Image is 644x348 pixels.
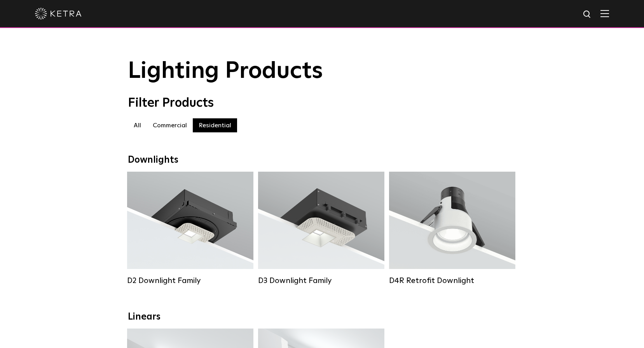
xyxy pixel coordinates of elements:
[600,10,609,17] img: Hamburger%20Nav.svg
[127,276,253,285] div: D2 Downlight Family
[128,155,517,166] div: Downlights
[193,118,237,132] label: Residential
[258,276,384,285] div: D3 Downlight Family
[147,118,193,132] label: Commercial
[128,96,517,111] div: Filter Products
[35,8,82,19] img: ketra-logo-2019-white
[583,10,592,19] img: search icon
[258,172,384,285] a: D3 Downlight Family Lumen Output:700 / 900 / 1100Colors:White / Black / Silver / Bronze / Paintab...
[389,276,515,285] div: D4R Retrofit Downlight
[389,172,515,285] a: D4R Retrofit Downlight Lumen Output:800Colors:White / BlackBeam Angles:15° / 25° / 40° / 60°Watta...
[128,311,517,323] div: Linears
[128,60,323,83] span: Lighting Products
[127,172,253,285] a: D2 Downlight Family Lumen Output:1200Colors:White / Black / Gloss Black / Silver / Bronze / Silve...
[128,118,147,132] label: All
